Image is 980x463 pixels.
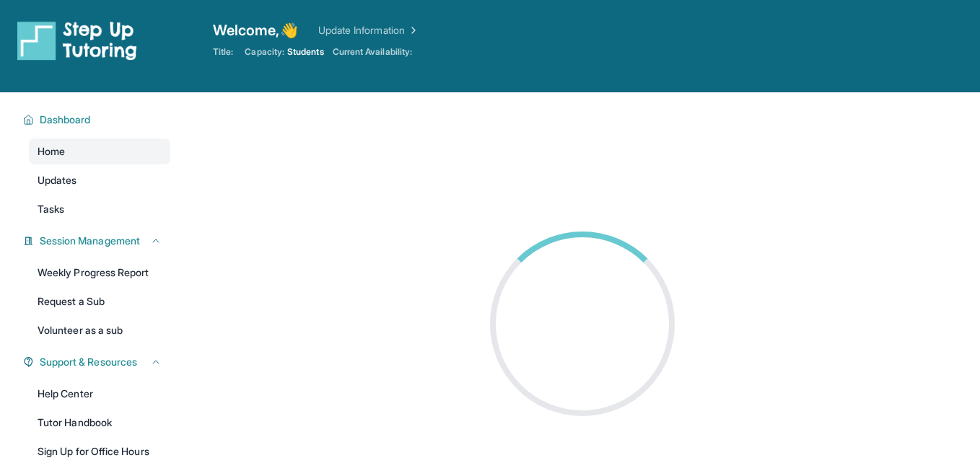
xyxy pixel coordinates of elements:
[40,113,91,127] span: Dashboard
[38,173,77,188] span: Updates
[29,196,170,222] a: Tasks
[333,46,412,58] span: Current Availability:
[29,260,170,286] a: Weekly Progress Report
[38,202,64,216] span: Tasks
[213,46,233,58] span: Title:
[318,23,419,38] a: Update Information
[213,20,298,40] span: Welcome, 👋
[34,355,162,369] button: Support & Resources
[34,234,162,248] button: Session Management
[34,113,162,127] button: Dashboard
[245,46,284,58] span: Capacity:
[29,410,170,436] a: Tutor Handbook
[29,288,170,314] a: Request a Sub
[40,234,140,248] span: Session Management
[29,138,170,164] a: Home
[29,381,170,407] a: Help Center
[29,317,170,343] a: Volunteer as a sub
[287,46,324,58] span: Students
[405,23,419,38] img: Chevron Right
[17,20,137,61] img: logo
[38,144,65,159] span: Home
[29,167,170,193] a: Updates
[40,355,137,369] span: Support & Resources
